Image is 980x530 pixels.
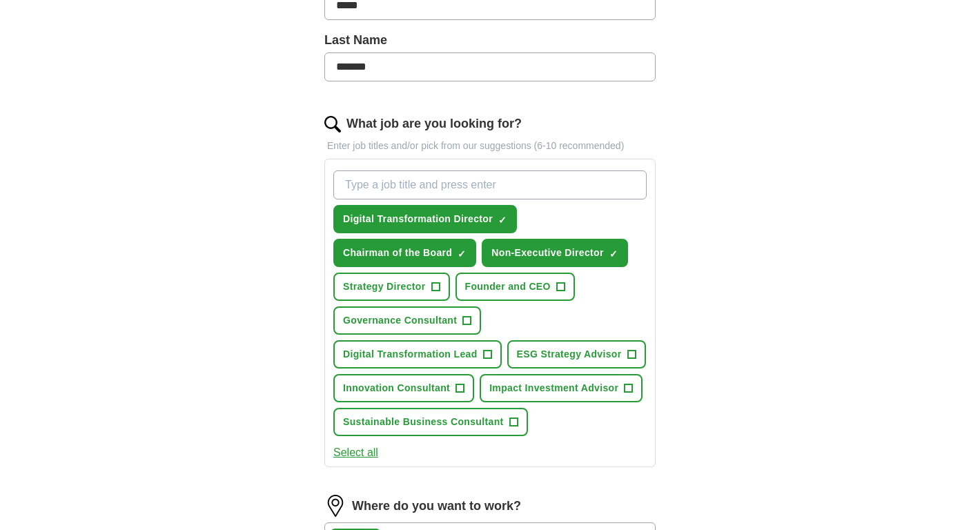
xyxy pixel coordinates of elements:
button: Impact Investment Advisor [480,374,643,402]
span: Strategy Director [343,279,426,294]
img: location.png [324,495,346,517]
span: ESG Strategy Advisor [517,347,622,362]
span: Digital Transformation Lead [343,347,478,362]
span: ✓ [609,248,618,259]
span: Chairman of the Board [343,246,452,260]
span: Sustainable Business Consultant [343,415,504,429]
span: Non-Executive Director [491,246,604,260]
button: Chairman of the Board✓ [333,239,476,267]
button: Founder and CEO [455,273,575,301]
span: Founder and CEO [465,279,551,294]
label: Where do you want to work? [352,497,521,516]
button: Non-Executive Director✓ [482,239,628,267]
button: Strategy Director [333,273,450,301]
button: ESG Strategy Advisor [507,340,646,369]
span: Governance Consultant [343,313,457,328]
button: Governance Consultant [333,306,481,335]
span: Impact Investment Advisor [489,381,618,395]
button: Digital Transformation Director✓ [333,205,517,233]
img: search.png [324,116,341,132]
span: ✓ [458,248,466,259]
button: Sustainable Business Consultant [333,408,528,436]
input: Type a job title and press enter [333,170,647,199]
button: Digital Transformation Lead [333,340,502,369]
button: Select all [333,444,378,461]
span: ✓ [498,215,507,226]
p: Enter job titles and/or pick from our suggestions (6-10 recommended) [324,139,656,153]
label: Last Name [324,31,656,50]
button: Innovation Consultant [333,374,474,402]
span: Innovation Consultant [343,381,450,395]
span: Digital Transformation Director [343,212,493,226]
label: What job are you looking for? [346,115,522,133]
